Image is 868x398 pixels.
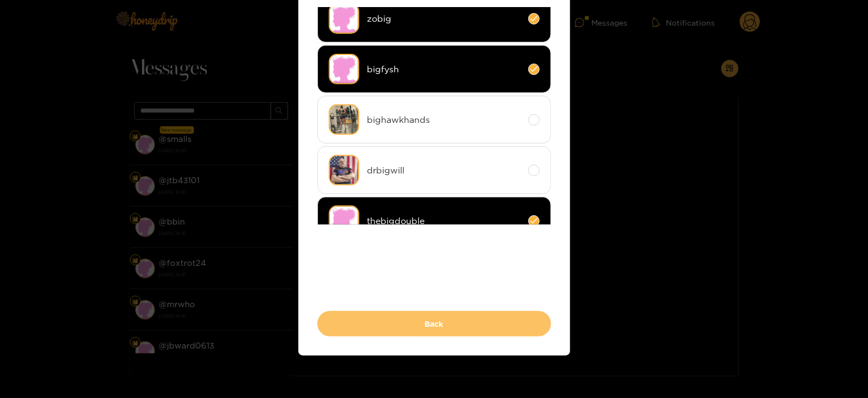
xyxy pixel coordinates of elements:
[367,63,520,76] span: bigfysh
[367,114,520,126] span: bighawkhands
[367,164,520,177] span: drbigwill
[317,311,551,337] button: Back
[329,3,359,34] img: no-avatar.png
[329,155,359,185] img: kpyvd-screenshot_20240403_191156_studio.jpg
[329,54,359,84] img: no-avatar.png
[329,104,359,135] img: cocgj-img_2831.jpeg
[367,215,520,227] span: thebigdouble
[367,13,520,25] span: zobig
[329,206,359,236] img: no-avatar.png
